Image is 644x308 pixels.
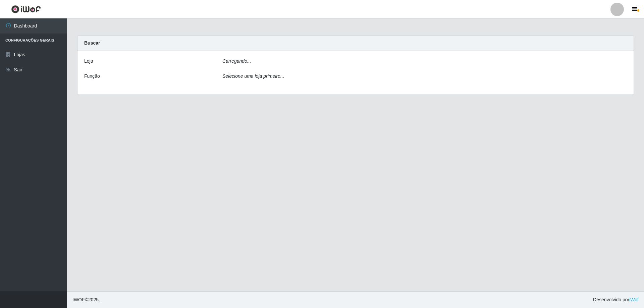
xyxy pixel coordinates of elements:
i: Carregando... [222,58,251,64]
a: iWof [629,297,639,302]
span: IWOF [72,297,85,302]
span: Desenvolvido por [593,296,639,303]
label: Loja [84,58,93,65]
img: CoreUI Logo [11,5,41,13]
i: Selecione uma loja primeiro... [222,73,284,79]
span: © 2025 . [72,296,100,303]
strong: Buscar [84,40,100,46]
label: Função [84,73,100,80]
